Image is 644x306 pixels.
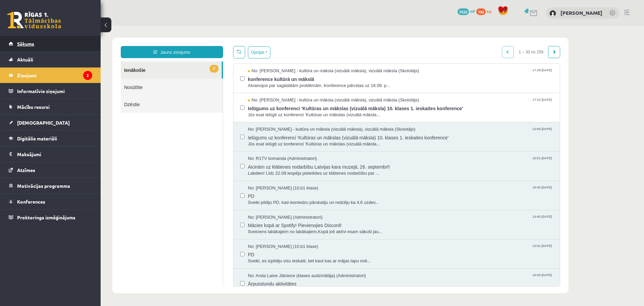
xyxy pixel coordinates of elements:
span: Motivācijas programma [17,183,70,189]
span: No: [PERSON_NAME] - kultūra un māksla (vizuālā māksla), vizuālā māksla (Skolotājs) [147,100,315,107]
a: Proktoringa izmēģinājums [9,210,92,225]
a: No: [PERSON_NAME] (Administratori) 13:45 [DATE] Mācies kopā ar Spotify! Pievienojies Discord! Sve... [147,188,452,209]
span: No: [PERSON_NAME] (Administratori) [147,188,222,195]
span: [DEMOGRAPHIC_DATA] [17,120,70,126]
span: Sākums [17,41,34,47]
a: No: [PERSON_NAME] - kultūra un māksla (vizuālā māksla), vizuālā māksla (Skolotājs) 17:28 [DATE] k... [147,42,452,63]
span: No: [PERSON_NAME] (10.b1 klase) [147,218,218,224]
span: No: R1TV komanda (Administratori) [147,130,216,136]
span: 13:45 [DATE] [430,188,452,193]
span: Aicinām uz klātienes nodarbību Latvijas kara muzejā, 26. septembrī! [147,136,452,144]
span: Atzīmes [17,167,35,173]
span: Digitālie materiāli [17,135,57,141]
span: 1 – 30 no 259 [413,20,448,32]
span: 17:28 [DATE] [430,42,452,47]
legend: Ziņojumi [17,68,92,83]
span: xp [487,8,491,14]
a: [PERSON_NAME] [560,9,602,16]
span: Labdien! Līdz 22.09 iespēja pieteikties uz klātienes nodarbību par ... [147,144,452,151]
i: 2 [83,71,92,80]
a: [DEMOGRAPHIC_DATA] [9,115,92,130]
a: No: [PERSON_NAME] - kultūra un māksla (vizuālā māksla), vizuālā māksla (Skolotājs) 12:56 [DATE] I... [147,100,452,121]
span: 16:45 [DATE] [430,159,452,164]
a: Rīgas 1. Tālmācības vidusskola [7,12,61,29]
a: Informatīvie ziņojumi [9,83,92,99]
a: Ziņojumi2 [9,68,92,83]
span: No: [PERSON_NAME] - kultūra un māksla (vizuālā māksla), vizuālā māksla (Skolotājs) [147,71,318,78]
button: Opcijas [147,20,170,33]
legend: Maksājumi [17,146,92,162]
a: No: Anda Laine Jātniece (klases audzinātāja) (Administratori) 16:55 [DATE] Ārpusstundu aktivitātes [147,247,452,268]
span: Ārpusstundu aktivitātes [147,253,452,261]
span: Jūs esat ielūgti uz konferenci 'Kultūras un mākslas (vizuālā māksla... [147,86,452,92]
img: Dmitrijs Kolmakovs [549,10,556,17]
span: No: [PERSON_NAME] (10.b1 klase) [147,159,218,166]
a: Konferences [9,194,92,209]
span: 12:01 [DATE] [430,218,452,223]
span: 12:56 [DATE] [430,100,452,105]
a: Aktuāli [9,52,92,67]
span: 3122 [458,8,469,15]
a: Digitālie materiāli [9,131,92,146]
a: 3122 mP [458,8,475,14]
span: Aktuāli [17,56,33,62]
a: 192 xp [476,8,494,14]
span: konference kultūrā un mākslā [147,48,452,57]
span: Konferences [17,199,45,205]
span: Sveiciens labākajiem no labākajiem,Kopā ļoti aktīvi esam sākuši jau... [147,203,452,209]
a: Nosūtītie [20,53,122,70]
a: 2Ienākošie [20,36,121,53]
a: Jauns ziņojums [20,20,122,32]
a: No: [PERSON_NAME] (10.b1 klase) 16:45 [DATE] PD Sveiki pildiju PD, kad iesniedzu pārskatiju un re... [147,159,452,180]
span: Sveiki, es izpildiju visu ieskaiti, bet kaut kas ar mājas lapu noti... [147,232,452,238]
span: Atvainojos par sagādātām problēmām. Konference pārceļas uz 18.09. p... [147,57,452,63]
a: Atzīmes [9,162,92,178]
span: 15:51 [DATE] [430,130,452,135]
a: Dzēstie [20,70,122,87]
a: Motivācijas programma [9,178,92,193]
span: 17:22 [DATE] [430,71,452,76]
span: Sveiki pildiju PD, kad iesniedzu pārskatiju un redzēju ka 4,6 uzdev... [147,174,452,180]
span: 192 [476,8,486,15]
span: Proktoringa izmēģinājums [17,214,75,220]
legend: Informatīvie ziņojumi [17,83,92,99]
span: PD [147,224,452,232]
span: Mācību resursi [17,104,50,110]
span: Ielūgums uz konferenci 'Kultūras un mākslas (vizuālā māksla) 10. klases 1. ieskaites konference' [147,107,452,115]
span: Jūs esat ielūgti uz konferenci 'Kultūras un mākslas (vizuālā māksla... [147,115,452,122]
span: 16:55 [DATE] [430,247,452,252]
span: Mācies kopā ar Spotify! Pievienojies Discord! [147,194,452,203]
a: No: [PERSON_NAME] (10.b1 klase) 12:01 [DATE] PD Sveiki, es izpildiju visu ieskaiti, bet kaut kas ... [147,218,452,238]
span: mP [470,8,475,14]
span: PD [147,165,452,174]
span: Ielūgums uz konferenci 'Kultūras un mākslas (vizuālā māksla) 10. klases 1. ieskaites konference' [147,78,452,86]
a: Sākums [9,36,92,51]
a: No: R1TV komanda (Administratori) 15:51 [DATE] Aicinām uz klātienes nodarbību Latvijas kara muzej... [147,130,452,150]
span: No: Anda Laine Jātniece (klases audzinātāja) (Administratori) [147,247,265,253]
a: Maksājumi [9,146,92,162]
span: No: [PERSON_NAME] - kultūra un māksla (vizuālā māksla), vizuālā māksla (Skolotājs) [147,42,318,48]
span: 2 [109,39,118,47]
a: Mācību resursi [9,99,92,115]
a: No: [PERSON_NAME] - kultūra un māksla (vizuālā māksla), vizuālā māksla (Skolotājs) 17:22 [DATE] I... [147,71,452,92]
